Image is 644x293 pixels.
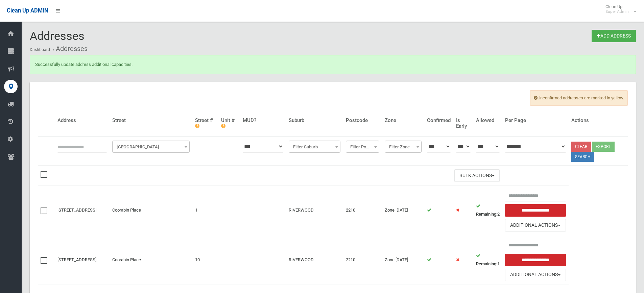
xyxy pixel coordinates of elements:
td: 2210 [343,186,382,235]
h4: Street [112,118,190,123]
button: Search [571,152,594,162]
a: Dashboard [30,47,50,52]
a: Clear [571,142,591,152]
span: Filter Street [114,142,188,152]
h4: Zone [385,118,422,123]
h4: Postcode [346,118,379,123]
button: Additional Actions [505,219,566,231]
td: RIVERWOOD [286,235,343,285]
h4: Suburb [289,118,340,123]
li: Addresses [51,43,88,55]
td: 1 [192,186,218,235]
button: Additional Actions [505,269,566,281]
span: Filter Suburb [290,142,339,152]
button: Bulk Actions [454,169,500,182]
h4: Unit # [221,118,237,129]
span: Unconfirmed addresses are marked in yellow. [530,90,628,106]
a: Add Address [592,30,636,42]
td: 2210 [343,235,382,285]
td: Coorabin Place [110,186,192,235]
span: Filter Postcode [346,141,379,153]
h4: Address [57,118,107,123]
span: Filter Zone [385,141,422,153]
td: 1 [473,235,502,285]
span: Filter Zone [386,142,420,152]
span: Filter Postcode [348,142,378,152]
h4: Per Page [505,118,566,123]
span: Filter Street [112,141,190,153]
span: Filter Suburb [289,141,340,153]
h4: Is Early [456,118,471,129]
strong: Remaining: [476,212,497,217]
span: Clean Up [602,4,636,14]
td: Coorabin Place [110,235,192,285]
h4: Street # [195,118,216,129]
a: [STREET_ADDRESS] [57,257,96,262]
td: RIVERWOOD [286,186,343,235]
span: Addresses [30,29,85,43]
strong: Remaining: [476,261,497,266]
td: Zone [DATE] [382,186,424,235]
span: Clean Up ADMIN [7,7,48,14]
h4: Allowed [476,118,500,123]
td: 2 [473,186,502,235]
button: Export [592,142,615,152]
a: [STREET_ADDRESS] [57,207,96,213]
td: Zone [DATE] [382,235,424,285]
h4: MUD? [243,118,283,123]
td: 10 [192,235,218,285]
div: Successfully update address additional capacities. [30,55,636,74]
h4: Actions [571,118,625,123]
small: Super Admin [605,9,629,14]
h4: Confirmed [427,118,451,123]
